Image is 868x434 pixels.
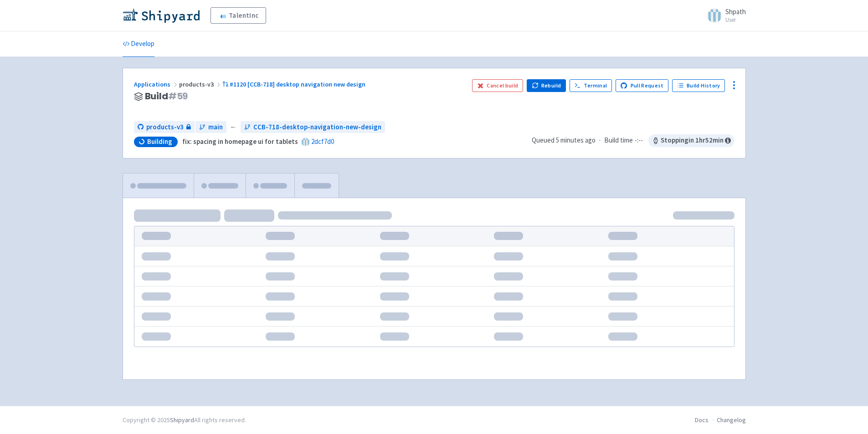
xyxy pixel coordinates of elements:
a: 2dcf7d0 [311,137,334,146]
span: CCB-718-desktop-navigation-new-design [253,122,381,133]
a: Develop [123,31,154,57]
a: Pull Request [616,79,669,92]
span: Shpath [725,7,746,16]
span: Building [147,137,172,146]
button: Cancel build [472,79,524,92]
a: products-v3 [134,121,195,133]
span: products-v3 [179,80,222,88]
button: Rebuild [527,79,566,92]
span: Build [145,91,188,102]
div: · [532,134,734,147]
span: products-v3 [146,122,184,133]
a: Shpath User [702,8,746,23]
small: User [725,17,746,23]
strong: fix: spacing in homepage ui for tablets [182,137,298,146]
span: ← [230,122,237,133]
a: Build History [672,79,725,92]
div: Copyright © 2025 All rights reserved. [123,415,246,425]
span: Stopping in 1 hr 52 min [648,134,734,147]
span: Queued [532,136,596,144]
a: main [195,121,226,133]
a: TalentInc [211,7,266,24]
span: main [208,122,223,133]
a: Docs [695,416,709,424]
span: Build time [604,135,633,146]
a: Shipyard [170,416,194,424]
a: #1120 [CCB-718] desktop navigation new design [222,80,367,88]
img: Shipyard logo [123,8,200,23]
time: 5 minutes ago [556,136,596,144]
span: # 59 [168,90,188,102]
a: Changelog [717,416,746,424]
a: Applications [134,80,179,88]
a: Terminal [570,79,612,92]
a: CCB-718-desktop-navigation-new-design [241,121,385,133]
span: -:-- [635,135,643,146]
